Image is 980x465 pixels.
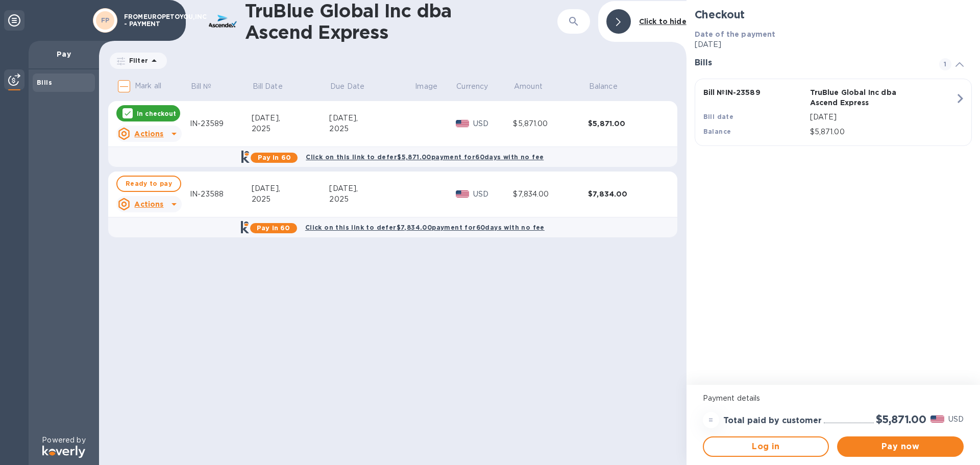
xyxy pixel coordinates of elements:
[703,412,719,428] div: =
[253,81,296,92] span: Bill Date
[723,416,822,426] h3: Total paid by customer
[514,81,556,92] span: Amount
[695,58,927,68] h3: Bills
[257,224,290,232] b: Pay in 60
[456,81,488,92] p: Currency
[134,200,163,208] u: Actions
[876,413,926,426] h2: $5,871.00
[589,81,631,92] span: Balance
[948,414,964,425] p: USD
[588,118,663,129] div: $5,871.00
[329,124,414,134] div: 2025
[101,16,110,24] b: FP
[252,194,330,205] div: 2025
[456,190,470,198] img: USD
[191,81,225,92] span: Bill №
[810,112,955,123] p: [DATE]
[473,118,513,129] p: USD
[190,189,252,200] div: IN-23588
[695,8,972,21] h2: Checkout
[330,81,378,92] span: Due Date
[939,58,951,70] span: 1
[703,113,734,120] b: Bill date
[116,176,181,192] button: Ready to pay
[134,130,163,138] u: Actions
[126,178,172,190] span: Ready to pay
[415,81,437,92] p: Image
[703,128,731,135] b: Balance
[703,393,964,404] p: Payment details
[252,124,330,134] div: 2025
[589,81,618,92] p: Balance
[810,87,913,108] p: TruBlue Global Inc dba Ascend Express
[190,118,252,129] div: IN-23589
[695,39,972,50] p: [DATE]
[42,446,85,458] img: Logo
[329,113,414,124] div: [DATE],
[695,30,776,38] b: Date of the payment
[125,56,148,65] p: Filter
[810,127,955,137] p: $5,871.00
[252,113,330,124] div: [DATE],
[639,17,687,26] b: Click to hide
[514,81,543,92] p: Amount
[135,81,161,91] p: Mark all
[252,183,330,194] div: [DATE],
[456,120,470,127] img: USD
[124,13,175,28] p: FROMEUROPETOYOU,INC - PAYMENT
[513,118,588,129] div: $5,871.00
[137,109,176,118] p: In checkout
[712,440,820,453] span: Log in
[42,435,85,446] p: Powered by
[930,415,944,423] img: USD
[473,189,513,200] p: USD
[329,194,414,205] div: 2025
[837,436,964,457] button: Pay now
[253,81,283,92] p: Bill Date
[330,81,364,92] p: Due Date
[703,436,829,457] button: Log in
[588,189,663,199] div: $7,834.00
[845,440,955,453] span: Pay now
[191,81,212,92] p: Bill №
[306,153,544,161] b: Click on this link to defer $5,871.00 payment for 60 days with no fee
[37,79,52,86] b: Bills
[329,183,414,194] div: [DATE],
[258,154,291,161] b: Pay in 60
[513,189,588,200] div: $7,834.00
[703,87,806,97] p: Bill № IN-23589
[695,79,972,146] button: Bill №IN-23589TruBlue Global Inc dba Ascend ExpressBill date[DATE]Balance$5,871.00
[305,224,545,231] b: Click on this link to defer $7,834.00 payment for 60 days with no fee
[37,49,91,59] p: Pay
